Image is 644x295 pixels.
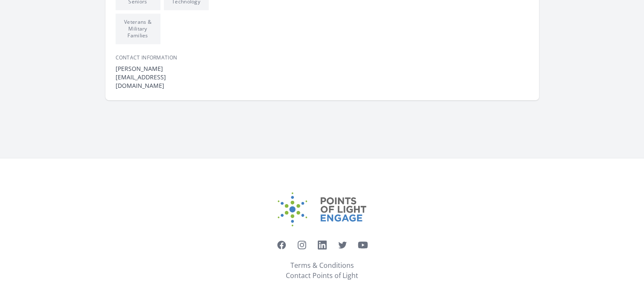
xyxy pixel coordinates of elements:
[290,260,354,270] a: Terms & Conditions
[116,54,209,61] h3: Contact Information
[286,270,358,281] a: Contact Points of Light
[278,192,367,226] img: Points of Light Engage
[116,65,209,73] dt: [PERSON_NAME]
[116,73,209,90] dd: [EMAIL_ADDRESS][DOMAIN_NAME]
[116,14,160,44] li: Veterans & Military Families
